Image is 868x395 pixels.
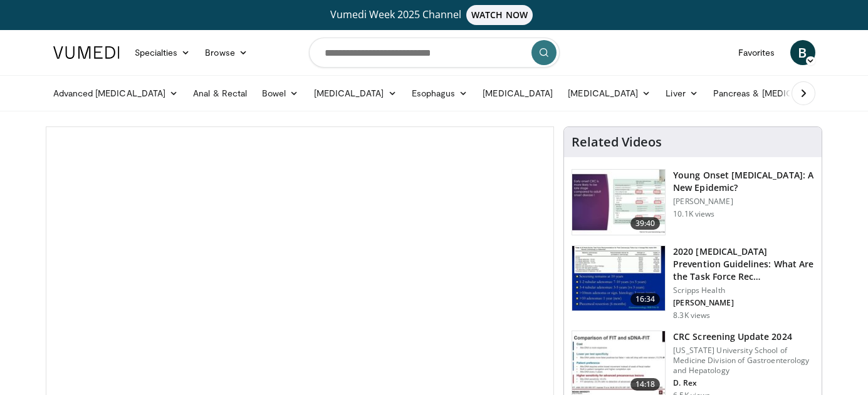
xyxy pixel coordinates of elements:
[790,40,815,65] a: B
[673,378,814,388] p: D. Rex
[673,285,814,295] p: Scripps Health
[572,245,814,321] a: 16:34 2020 [MEDICAL_DATA] Prevention Guidelines: What Are the Task Force Rec… Scripps Health [PER...
[475,81,560,106] a: [MEDICAL_DATA]
[572,170,665,235] img: b23cd043-23fa-4b3f-b698-90acdd47bf2e.150x105_q85_crop-smart_upscale.jpg
[673,331,814,343] h3: CRC Screening Update 2024
[673,245,814,283] h3: 2020 [MEDICAL_DATA] Prevention Guidelines: What Are the Task Force Rec…
[466,5,533,25] span: WATCH NOW
[572,135,662,150] h4: Related Videos
[306,81,404,106] a: [MEDICAL_DATA]
[572,246,665,311] img: 1ac37fbe-7b52-4c81-8c6c-a0dd688d0102.150x105_q85_crop-smart_upscale.jpg
[55,5,813,25] a: Vumedi Week 2025 ChannelWATCH NOW
[630,293,661,305] span: 16:34
[309,38,560,68] input: Search topics, interventions
[673,310,710,321] p: 8.3K views
[673,169,814,194] h3: Young Onset [MEDICAL_DATA]: A New Epidemic?
[673,197,814,207] p: [PERSON_NAME]
[572,169,814,235] a: 39:40 Young Onset [MEDICAL_DATA]: A New Epidemic? [PERSON_NAME] 10.1K views
[197,40,255,65] a: Browse
[673,346,814,376] p: [US_STATE] University School of Medicine Division of Gastroenterology and Hepatology
[46,81,186,106] a: Advanced [MEDICAL_DATA]
[404,81,476,106] a: Esophagus
[673,298,814,308] p: [PERSON_NAME]
[53,46,120,59] img: VuMedi Logo
[254,81,306,106] a: Bowel
[731,40,783,65] a: Favorites
[127,40,198,65] a: Specialties
[673,209,714,219] p: 10.1K views
[560,81,658,106] a: [MEDICAL_DATA]
[630,217,661,230] span: 39:40
[658,81,705,106] a: Liver
[630,378,661,391] span: 14:18
[186,81,254,106] a: Anal & Rectal
[706,81,852,106] a: Pancreas & [MEDICAL_DATA]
